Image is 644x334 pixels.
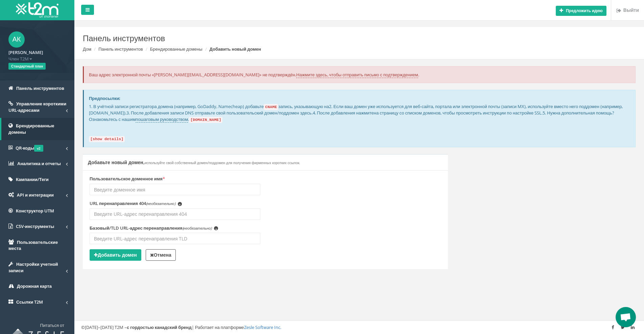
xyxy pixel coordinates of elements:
img: Т2М [16,2,58,18]
font: 1. В учётной записи регистратора домена (например, GoDaddy, Namecheap) добавьте [89,103,264,109]
font: Настройки учетной записи [8,261,58,274]
font: Предпосылки: [89,95,120,101]
font: Выйти [623,7,639,13]
input: Введите URL-адрес перенаправления TLD [90,233,260,244]
a: Брендированные домены [150,46,202,52]
font: CSV-инструменты [16,223,54,229]
input: Введите доменное имя [90,184,260,195]
font: Управление короткими URL-адресами [8,101,66,113]
font: на страницу со списком доменов, чтобы просмотреть инструкции по настройке SSL. [374,110,543,116]
font: Отмена [154,252,171,258]
font: запись, указывающую на [278,103,329,109]
button: Добавить домен [90,249,141,261]
font: я [215,227,217,230]
font: | Работает на платформе [192,324,244,330]
font: [PERSON_NAME] [8,49,43,55]
font: 2. Если ваш домен уже используется для веб-сайта, портала или электронной почты (записи MX), испо... [89,103,623,116]
font: используйте свой собственный домен/поддомен для получения фирменных коротких ссылок. [145,160,301,165]
a: [PERSON_NAME] Член T2M [8,48,66,62]
font: QR-коды [16,145,34,151]
font: 4. После добавления нажмите [313,110,374,116]
font: Добавить новый домен [210,46,261,52]
font: v2 [37,146,41,151]
font: Панель инструментов [83,32,165,44]
a: Нажмите здесь, чтобы отправить письмо с подтверждением [296,72,418,78]
font: Пользовательское доменное имя [90,176,163,182]
font: Конструктор UTM [16,208,54,214]
font: Предложить идею [566,8,603,14]
font: АК [13,34,21,44]
font: Кампании/Теги [16,176,49,182]
font: Панель инструментов [16,85,64,91]
font: (необязательно) [183,226,212,231]
font: Нажмите здесь, чтобы отправить письмо с подтверждением [296,72,418,78]
font: Дорожная карта [17,283,52,289]
font: Ссылки T2M [16,299,43,305]
font: Добавьте новый домен, [88,159,145,165]
font: . [188,116,189,122]
font: Ваш адрес электронной почты «[PERSON_NAME][EMAIL_ADDRESS][DOMAIN_NAME]» не подтверждён. [89,72,296,78]
font: 3. После добавления записи DNS отправьте свой пользовательский домен/поддомен здесь. [126,110,313,116]
code: [DOMAIN_NAME] [189,117,222,123]
font: Стандартный план [11,64,43,69]
a: Панель инструментов [98,46,143,52]
font: Пользовательские места [8,239,58,252]
a: Zesle Software Inc. [244,324,281,330]
font: . [418,72,419,78]
font: (необязательно) [146,201,175,206]
font: API и интеграции [17,192,54,198]
code: [show details] [89,136,125,142]
font: URL перенаправления 404 [90,200,146,206]
button: Предложить идею [556,6,606,16]
a: пошаговым руководством [136,116,188,123]
font: Добавить домен [98,252,137,258]
font: ©[DATE]–[DATE] T2M – [81,324,127,330]
font: Брендированные домены [8,123,54,135]
font: Базовый/TLD URL-адрес перенаправления [90,225,183,231]
font: Член T2M [8,56,29,62]
font: 5. Нужна дополнительная помощь? Ознакомьтесь с нашим [89,110,614,122]
font: Питаться от [40,322,64,328]
font: пошаговым руководством [136,116,188,122]
a: Дом [83,46,91,52]
font: с гордостью канадский бренд [127,324,192,330]
a: Open chat [616,307,636,327]
code: CNAME [264,104,278,110]
font: Аналитика и отчеты [17,160,61,166]
font: я [179,202,181,206]
input: Введите URL-адрес перенаправления 404 [90,208,260,220]
a: Отмена [146,249,176,261]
